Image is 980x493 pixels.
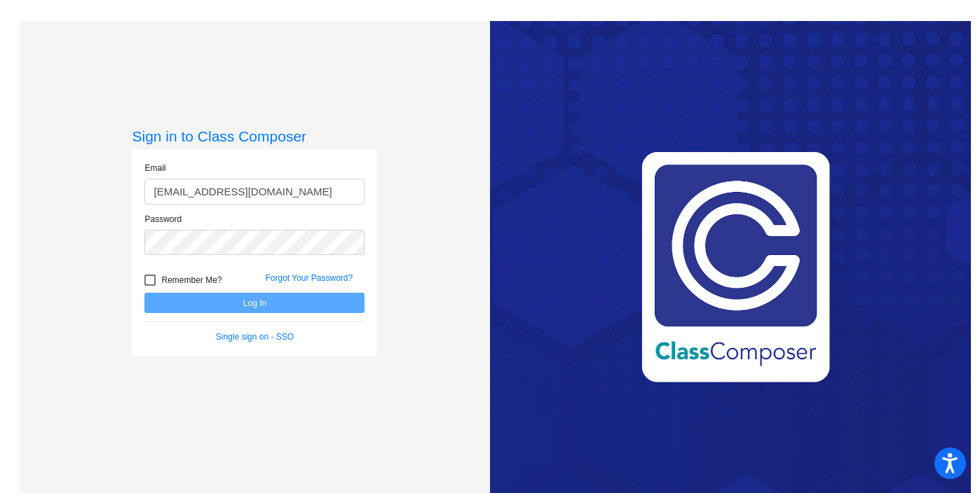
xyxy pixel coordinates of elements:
[161,272,222,289] span: Remember Me?
[144,162,165,174] label: Email
[144,293,365,313] button: Log In
[265,273,353,283] a: Forgot Your Password?
[132,127,377,145] h3: Sign in to Class Composer
[144,213,182,225] label: Password
[216,332,294,342] a: Single sign on - SSO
